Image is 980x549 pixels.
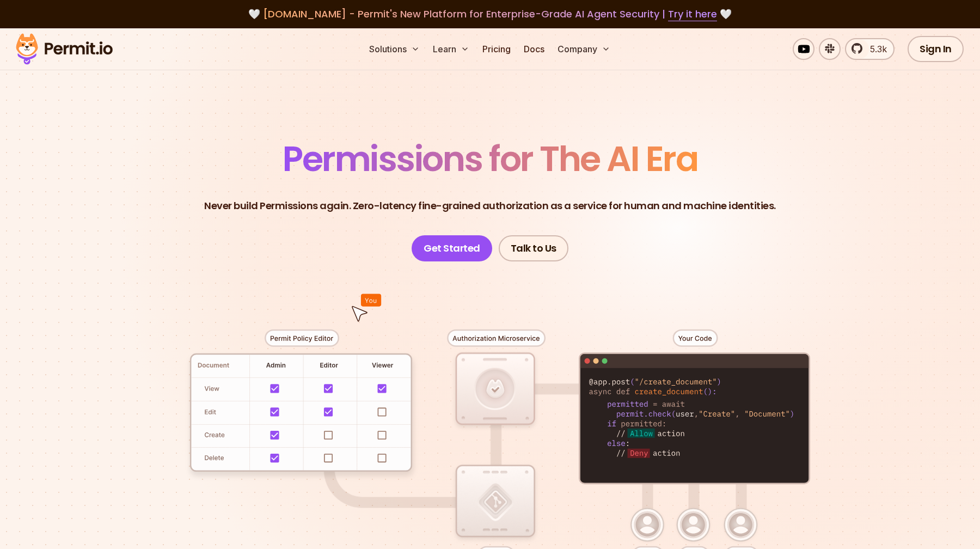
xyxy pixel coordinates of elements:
div: 🤍 🤍 [26,7,954,22]
a: Talk to Us [499,235,568,261]
button: Company [553,38,615,60]
button: Solutions [365,38,424,60]
a: Docs [519,38,549,60]
img: Permit logo [11,30,118,68]
span: 5.3k [863,42,887,56]
a: Pricing [478,38,515,60]
p: Never build Permissions again. Zero-latency fine-grained authorization as a service for human and... [204,198,776,213]
button: Learn [428,38,474,60]
a: Get Started [412,235,492,261]
span: [DOMAIN_NAME] - Permit's New Platform for Enterprise-Grade AI Agent Security | [263,7,717,21]
a: Try it here [668,7,717,21]
span: Permissions for The AI Era [283,135,697,183]
a: Sign In [908,36,964,62]
a: 5.3k [845,38,895,60]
